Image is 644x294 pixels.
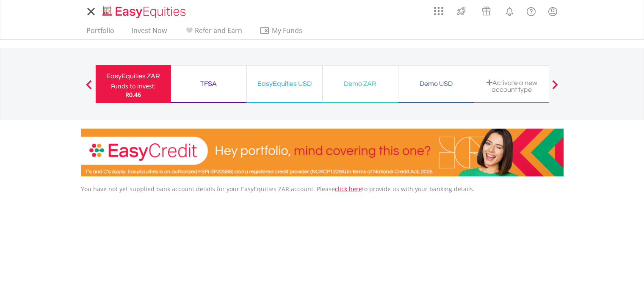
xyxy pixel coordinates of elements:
[335,185,362,193] a: click here
[542,2,564,21] a: My Profile
[101,70,166,82] div: EasyEquities ZAR
[195,26,242,35] span: Refer and Earn
[499,2,520,19] a: Notifications
[428,2,449,16] a: AppsGrid
[181,26,246,39] a: Refer and Earn
[128,26,170,39] a: Invest Now
[328,78,393,90] div: Demo ZAR
[99,2,189,19] a: Home page
[479,4,493,18] img: vouchers-v2.svg
[83,26,118,39] a: Portfolio
[474,2,499,18] a: Vouchers
[125,91,141,99] span: R0.46
[520,2,542,19] a: FAQ's and Support
[176,78,241,90] div: TFSA
[260,25,315,36] span: My Funds
[81,185,564,193] p: You have not yet supplied bank account details for your EasyEquities ZAR account. Please to provi...
[454,4,468,18] img: thrive-v2.svg
[252,78,317,90] div: EasyEquities USD
[404,78,469,90] div: Demo USD
[101,5,189,19] img: EasyEquities_Logo.png
[81,129,564,176] img: EasyCredit Promotion Banner
[479,79,544,93] div: Activate a new account type
[434,6,443,16] img: grid-menu-icon.svg
[111,82,156,91] div: Funds to invest:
